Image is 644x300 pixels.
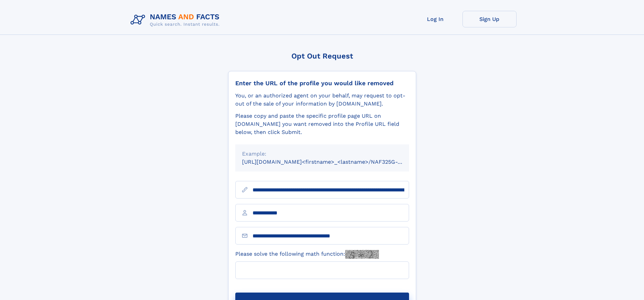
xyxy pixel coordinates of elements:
[235,92,409,108] div: You, or an authorized agent on your behalf, may request to opt-out of the sale of your informatio...
[462,11,517,27] a: Sign Up
[228,52,416,60] div: Opt Out Request
[235,79,409,87] div: Enter the URL of the profile you would like removed
[128,11,225,29] img: Logo Names and Facts
[235,250,379,259] label: Please solve the following math function:
[235,112,409,136] div: Please copy and paste the specific profile page URL on [DOMAIN_NAME] you want removed into the Pr...
[242,159,422,165] small: [URL][DOMAIN_NAME]<firstname>_<lastname>/NAF325G-xxxxxxxx
[408,11,462,27] a: Log In
[242,150,402,158] div: Example:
